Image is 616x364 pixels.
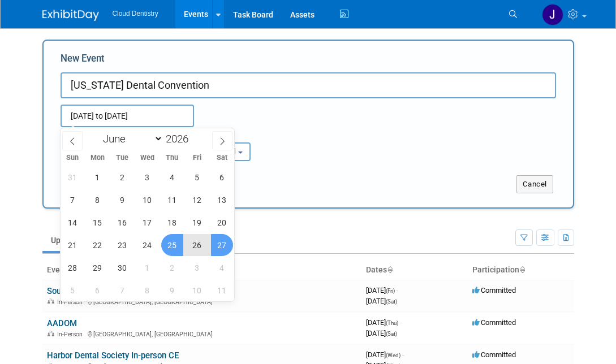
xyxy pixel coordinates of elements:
span: June 14, 2026 [62,211,84,233]
span: June 1, 2026 [87,166,109,188]
input: Name of Trade Show / Conference [61,72,556,98]
div: Attendance / Format: [61,127,157,142]
span: June 8, 2026 [87,189,109,211]
span: June 11, 2026 [161,189,183,211]
span: Committed [472,318,516,327]
span: [DATE] [366,318,402,327]
span: June 7, 2026 [62,189,84,211]
a: Upcoming20 [42,229,109,251]
span: June 28, 2026 [62,257,84,279]
span: June 15, 2026 [87,211,109,233]
div: Participation: [174,127,270,142]
span: June 5, 2026 [186,166,208,188]
img: ExhibitDay [42,10,99,21]
span: [DATE] [366,350,404,359]
span: [DATE] [366,329,397,337]
span: June 16, 2026 [111,211,133,233]
span: July 4, 2026 [211,257,233,279]
span: Wed [135,154,160,162]
span: June 20, 2026 [211,211,233,233]
span: June 29, 2026 [87,257,109,279]
span: Sat [209,154,234,162]
span: Fri [184,154,209,162]
span: June 9, 2026 [111,189,133,211]
span: June 19, 2026 [186,211,208,233]
span: (Fri) [386,288,395,294]
span: June 3, 2026 [136,166,158,188]
span: June 6, 2026 [211,166,233,188]
a: Harbor Dental Society In-person CE [47,350,179,361]
span: June 4, 2026 [161,166,183,188]
span: July 1, 2026 [136,257,158,279]
a: Sort by Start Date [387,265,393,274]
span: June 23, 2026 [111,234,133,256]
span: - [402,350,404,359]
span: Committed [472,286,516,294]
span: In-Person [57,298,86,306]
th: Event [42,261,361,280]
div: [GEOGRAPHIC_DATA], [GEOGRAPHIC_DATA] [47,297,357,306]
span: Tue [110,154,135,162]
img: Jessica Estrada [542,4,563,25]
span: June 27, 2026 [211,234,233,256]
span: July 2, 2026 [161,257,183,279]
span: July 6, 2026 [87,279,109,301]
span: - [400,318,402,327]
span: June 24, 2026 [136,234,158,256]
span: (Sat) [386,331,397,337]
span: June 13, 2026 [211,189,233,211]
th: Participation [468,261,574,280]
span: Cloud Dentistry [113,10,158,18]
label: New Event [61,52,105,70]
span: July 3, 2026 [186,257,208,279]
span: [DATE] [366,297,397,305]
a: AADOM [47,318,77,328]
div: [GEOGRAPHIC_DATA], [GEOGRAPHIC_DATA] [47,329,357,338]
th: Dates [361,261,468,280]
span: (Sat) [386,298,397,305]
span: Mon [85,154,110,162]
span: - [397,286,398,294]
input: Start Date - End Date [61,105,194,127]
span: June 25, 2026 [161,234,183,256]
span: July 8, 2026 [136,279,158,301]
span: July 9, 2026 [161,279,183,301]
span: July 5, 2026 [62,279,84,301]
span: June 2, 2026 [111,166,133,188]
span: June 18, 2026 [161,211,183,233]
span: (Wed) [386,352,400,358]
span: July 7, 2026 [111,279,133,301]
span: June 30, 2026 [111,257,133,279]
span: May 31, 2026 [62,166,84,188]
a: Southwest Dental Conference [47,286,158,296]
span: June 22, 2026 [87,234,109,256]
img: In-Person Event [48,298,54,304]
button: Cancel [516,175,553,193]
select: Month [98,132,163,146]
span: June 12, 2026 [186,189,208,211]
span: July 10, 2026 [186,279,208,301]
span: In-Person [57,331,86,338]
img: In-Person Event [48,331,54,336]
span: [DATE] [366,286,398,294]
span: June 10, 2026 [136,189,158,211]
input: Year [163,132,197,145]
span: June 21, 2026 [62,234,84,256]
span: Sun [61,154,85,162]
a: Sort by Participation Type [519,265,525,274]
span: June 17, 2026 [136,211,158,233]
span: June 26, 2026 [186,234,208,256]
span: July 11, 2026 [211,279,233,301]
span: Committed [472,350,516,359]
span: Thu [160,154,184,162]
span: (Thu) [386,320,398,326]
